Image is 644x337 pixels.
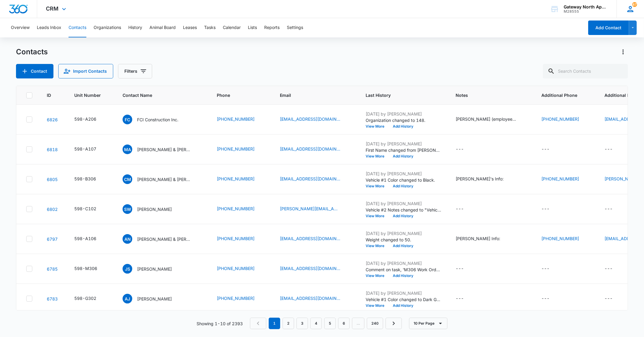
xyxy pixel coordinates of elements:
div: Additional Email - - Select to Edit Field [604,146,623,153]
div: Unit Number - 598-M306 - Select to Edit Field [74,265,108,272]
button: Animal Board [149,18,176,37]
div: --- [456,295,464,302]
div: --- [604,265,613,272]
p: [PERSON_NAME] & [PERSON_NAME] [137,176,191,183]
button: Calendar [223,18,241,37]
div: Additional Email - - Select to Edit Field [604,265,623,272]
a: [EMAIL_ADDRESS][DOMAIN_NAME] [280,235,340,242]
span: AN [123,234,132,244]
button: View More [366,154,389,158]
a: Page 6 [338,318,350,329]
div: Notes - Jacobs Info: - Select to Edit Field [456,235,511,243]
a: [PHONE_NUMBER] [541,176,579,182]
div: Phone - 7192312374 - Select to Edit Field [217,265,265,272]
em: 1 [269,318,280,329]
p: [DATE] by [PERSON_NAME] [366,111,441,117]
a: Navigate to contact details page for Samantha Watkinson [47,207,58,212]
div: --- [541,265,549,272]
span: Last History [366,92,432,98]
button: Add History [389,214,418,218]
button: Add History [389,244,418,248]
a: Navigate to contact details page for Amanda Jones [47,296,58,301]
a: Page 3 [296,318,308,329]
button: Add History [389,304,418,307]
div: --- [541,205,549,213]
button: Leases [183,18,197,37]
button: Add History [389,154,418,158]
div: Email - cwatki94@gmail.com - Select to Edit Field [280,176,351,183]
div: Additional Phone - 7207080893 - Select to Edit Field [541,176,590,183]
div: Phone - 7207080895 - Select to Edit Field [217,176,265,183]
button: View More [366,214,389,218]
div: Additional Phone - 9702500176 - Select to Edit Field [541,116,590,123]
span: JS [123,264,132,274]
div: notifications count [632,2,637,7]
a: [EMAIL_ADDRESS][DOMAIN_NAME] [280,265,340,272]
div: 598-A106 [74,235,96,242]
div: Phone - 6143611247 - Select to Edit Field [217,205,265,213]
button: 10 Per Page [409,318,447,329]
div: --- [541,146,549,153]
div: 598-M306 [74,265,97,272]
p: First Name changed from [PERSON_NAME] to [PERSON_NAME] &amp;. Last Name changed from [PERSON_NAME... [366,147,441,153]
a: [PHONE_NUMBER] [217,235,255,242]
div: --- [541,295,549,302]
div: --- [456,265,464,272]
p: [PERSON_NAME] & [PERSON_NAME] [137,146,191,153]
p: Comment on task, 'M306 Work Order' "done" [366,266,441,273]
div: Email - sam.watkinson303@gmail.com - Select to Edit Field [280,205,351,213]
p: FCI Construction Inc. [137,116,178,123]
span: MA [123,145,132,154]
span: Phone [217,92,257,98]
div: Email - jermaineshields87@gmail.com - Select to Edit Field [280,265,351,272]
a: Navigate to contact details page for Martin Avina Mendez & Bryanna K.Ortiz [47,147,58,152]
div: Email - pstokke@fciol.com - Select to Edit Field [280,116,351,123]
span: SW [123,204,132,214]
button: Organizations [94,18,121,37]
div: Contact Name - Caron Mershon & Kyle Mershon - Select to Edit Field [123,174,202,184]
button: View More [366,304,389,307]
span: Contact Name [123,92,194,98]
div: Additional Phone - - Select to Edit Field [541,146,560,153]
p: [DATE] by [PERSON_NAME] [366,230,441,237]
button: View More [366,274,389,278]
a: Next Page [386,318,402,329]
div: Notes - Larence (employee) Info: - Select to Edit Field [456,116,527,123]
button: Import Contacts [58,64,113,78]
span: ID [47,92,51,98]
div: --- [604,146,613,153]
p: [PERSON_NAME] [137,296,172,302]
a: Navigate to contact details page for Caron Mershon & Kyle Mershon [47,177,58,182]
div: [PERSON_NAME] (employee) Info: [456,116,516,122]
a: [EMAIL_ADDRESS][DOMAIN_NAME] [280,176,340,182]
button: Add Contact [16,64,53,78]
button: History [128,18,142,37]
div: account id [564,9,608,14]
div: Additional Phone - - Select to Edit Field [541,295,560,302]
div: --- [604,205,613,213]
span: Unit Number [74,92,108,98]
div: --- [456,146,464,153]
h1: Contacts [16,47,48,56]
div: Phone - 7209348193 - Select to Edit Field [217,146,265,153]
button: Actions [618,47,628,57]
div: Additional Email - - Select to Edit Field [604,295,623,302]
div: --- [456,205,464,213]
div: Email - aprilmaemm2@yahoo.com - Select to Edit Field [280,295,351,302]
button: Add History [389,125,418,128]
a: Page 5 [324,318,336,329]
div: Contact Name - Jermaine Shields - Select to Edit Field [123,264,183,274]
div: Additional Phone - 9708067196 - Select to Edit Field [541,235,590,243]
div: Unit Number - 598-A106 - Select to Edit Field [74,235,107,243]
p: Showing 1-10 of 2393 [197,320,243,327]
button: Overview [11,18,30,37]
div: Unit Number - 598-C102 - Select to Edit Field [74,205,107,213]
p: [PERSON_NAME] [137,206,172,212]
div: Contact Name - Amanda Jones - Select to Edit Field [123,294,183,304]
button: Leads Inbox [37,18,61,37]
button: View More [366,244,389,248]
button: Add Contact [588,21,629,35]
input: Search Contacts [543,64,628,78]
span: CM [123,174,132,184]
div: Phone - 3072867803 - Select to Edit Field [217,295,265,302]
